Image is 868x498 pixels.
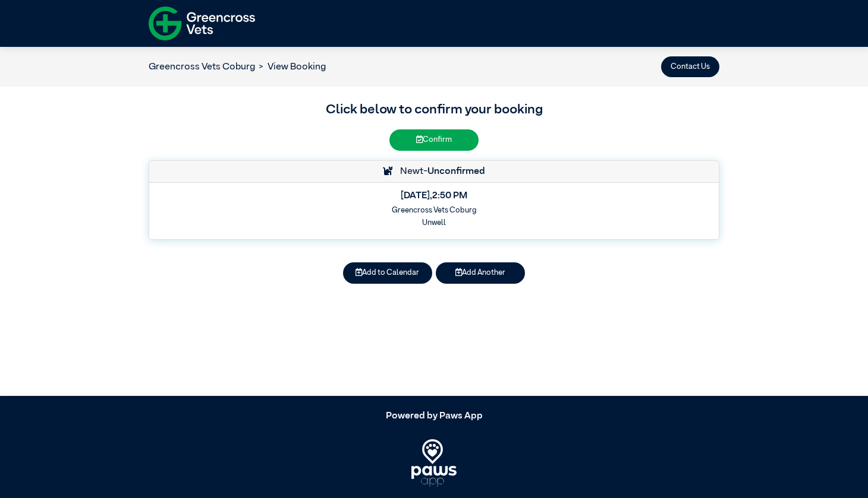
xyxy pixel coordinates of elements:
img: PawsApp [411,439,457,487]
h5: [DATE] , 2:50 PM [157,191,711,202]
strong: Unconfirmed [427,167,485,176]
button: Contact Us [661,56,719,77]
h6: Greencross Vets Coburg [157,206,711,215]
li: View Booking [255,60,326,74]
nav: breadcrumb [149,60,326,74]
button: Add to Calendar [343,262,432,283]
button: Add Another [436,262,525,283]
h3: Click below to confirm your booking [149,100,719,120]
span: Newt [394,167,423,176]
a: Greencross Vets Coburg [149,62,255,72]
button: Confirm [389,129,479,150]
img: f-logo [149,3,255,44]
span: - [423,167,485,176]
h6: Unwell [157,218,711,227]
h5: Powered by Paws App [149,411,719,422]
